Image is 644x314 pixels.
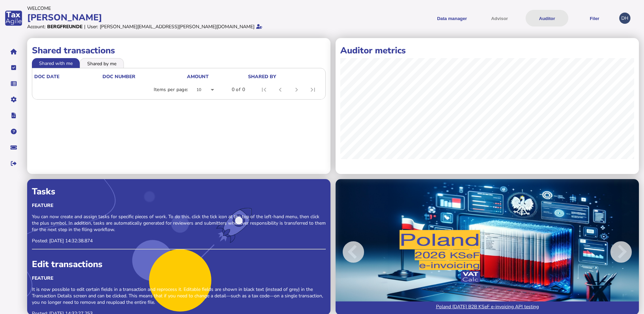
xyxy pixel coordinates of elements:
[6,140,21,155] button: Raise a support ticket
[526,10,568,27] button: Auditor
[6,156,21,171] button: Sign out
[619,13,630,24] div: Profile settings
[256,82,272,98] button: First page
[154,86,188,93] div: Items per page:
[6,76,21,91] button: Data manager
[32,258,326,270] div: Edit transactions
[187,73,209,80] div: Amount
[47,23,82,30] div: Bergfreunde
[87,23,98,30] div: User:
[340,45,634,56] h1: Auditor metrics
[32,202,326,209] div: Feature
[431,10,473,27] button: Shows a dropdown of Data manager options
[32,58,80,68] li: Shared with me
[6,60,21,75] button: Tasks
[27,12,320,23] div: [PERSON_NAME]
[573,10,616,27] button: Filer
[248,73,322,80] div: shared by
[6,108,21,123] button: Developer hub links
[27,5,320,12] div: Welcome
[478,10,521,27] button: Shows a dropdown of VAT Advisor options
[11,84,17,84] i: Data manager
[84,23,86,30] div: |
[32,45,326,56] h1: Shared transactions
[248,73,276,80] div: shared by
[305,82,321,98] button: Last page
[100,23,254,30] div: [PERSON_NAME][EMAIL_ADDRESS][PERSON_NAME][DOMAIN_NAME]
[34,73,59,80] div: doc date
[6,124,21,139] button: Help pages
[32,286,326,306] p: It is now possible to edit certain fields in a transaction and reprocess it. Editable fields are ...
[32,238,326,244] p: Posted: [DATE] 14:32:38.874
[323,10,616,27] menu: navigate products
[32,213,326,233] p: You can now create and assign tasks for specific pieces of work. To do this, click the tick icon ...
[232,86,245,93] div: 0 of 0
[187,73,247,80] div: Amount
[102,73,187,80] div: doc number
[27,23,45,30] div: Account:
[272,82,288,98] button: Previous page
[256,24,262,29] i: Email verified
[32,186,326,197] div: Tasks
[102,73,135,80] div: doc number
[288,82,305,98] button: Next page
[34,73,102,80] div: doc date
[80,58,124,68] li: Shared by me
[6,45,21,59] button: Home
[32,275,326,281] div: Feature
[6,92,21,107] button: Manage settings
